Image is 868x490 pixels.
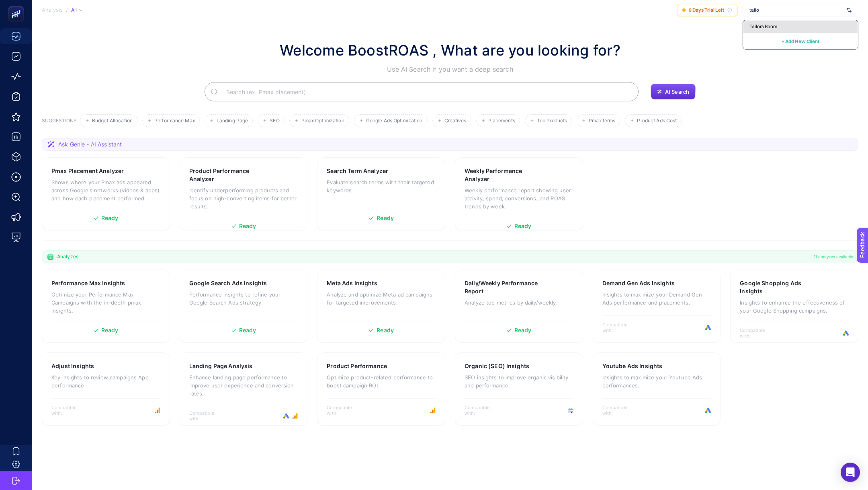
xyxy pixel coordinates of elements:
h3: Landing Page Analysis [189,362,253,370]
a: Landing Page AnalysisEnhance landing page performance to improve user experience and conversion r... [180,352,308,426]
span: Ready [101,215,119,221]
p: Weekly performance report showing user activity, spend, conversions, and ROAS trends by week. [465,186,573,210]
span: Top Products [537,118,567,124]
span: Landing Page [217,118,248,124]
span: + Add New Client [782,38,819,44]
h3: Google Search Ads Insights [189,279,267,287]
p: Analyze top metrics by daily/weekly. [465,299,573,307]
span: Compatible with: [602,322,639,333]
span: Pmax terms [589,118,615,124]
a: Daily/Weekly Performance ReportAnalyze top metrics by daily/weekly.Ready [455,270,583,343]
span: Compatible with: [602,405,639,416]
span: 11 analyzes available [814,253,853,260]
h3: Daily/Weekly Performance Report [465,279,548,295]
div: All [71,7,82,13]
a: Google Shopping Ads InsightsInsights to enhance the effectiveness of your Google Shopping campaig... [730,270,858,343]
span: Ready [239,327,256,333]
a: Youtube Ads InsightsInsights to maximize your Youtube Ads performances.Compatible with: [593,352,721,426]
span: AI Search [665,89,689,95]
h3: Adjust Insights [51,362,94,370]
span: Analysis [42,7,63,13]
h3: Demand Gen Ads Insights [602,279,675,287]
p: Enhance landing page performance to improve user experience and conversion rates. [189,373,298,397]
p: Performance insights to refine your Google Search Ads strategy. [189,290,298,307]
p: Shows where your Pmax ads appeared across Google's networks (videos & apps) and how each placemen... [51,178,160,202]
p: Insights to maximize your Youtube Ads performances. [602,373,711,389]
p: Analyze and optimize Meta ad campaigns for targeted improvements. [327,290,436,307]
p: Optimize product-related performance to boost campaign ROI. [327,373,436,389]
a: Google Search Ads InsightsPerformance insights to refine your Google Search Ads strategy.Ready [180,270,308,343]
h3: Product Performance [327,362,387,370]
input: clinichub.com [749,7,843,13]
span: Budget Allocation [92,118,133,124]
h3: Performance Max Insights [51,279,125,287]
h3: Weekly Performance Analyzer [465,167,548,183]
a: Product PerformanceOptimize product-related performance to boost campaign ROI.Compatible with: [317,352,445,426]
span: Ready [514,327,532,333]
h3: Search Term Analyzer [327,167,388,175]
span: Ready [239,223,256,229]
button: AI Search [651,84,696,100]
span: 9 Days Trial Left [689,7,724,13]
span: Tailors Room [749,23,777,30]
h3: Google Shopping Ads Insights [740,279,823,295]
p: Optimize your Performance Max Campaigns with the in-depth pmax insights. [51,290,160,315]
span: Performance Max [154,118,195,124]
span: Product Ads Cost [637,118,677,124]
span: Compatible with: [189,410,225,422]
input: Search [220,80,632,103]
span: Placements [488,118,515,124]
span: Compatible with: [51,405,88,416]
span: Compatible with: [465,405,501,416]
h3: Youtube Ads Insights [602,362,663,370]
span: Ready [377,327,394,333]
span: Ready [514,223,532,229]
p: Key insights to review campaigns App performance [51,373,160,389]
span: Feedback [5,2,31,9]
a: Search Term AnalyzerEvaluate search terms with their targeted keywordsReady [317,157,445,231]
h1: Welcome BoostROAS , What are you looking for? [280,39,620,61]
span: Analyzes [57,253,78,260]
button: + Add New Client [782,36,819,46]
span: / [66,6,68,13]
div: Open Intercom Messenger [841,463,860,482]
h3: Pmax Placement Analyzer [51,167,124,175]
a: Adjust InsightsKey insights to review campaigns App performanceCompatible with: [42,352,170,426]
h3: SUGGESTIONS [42,117,77,127]
span: Pmax Optimization [301,118,344,124]
h3: Product Performance Analyzer [189,167,272,183]
p: SEO insights to improve organic visibility and performance. [465,373,573,389]
a: Pmax Placement AnalyzerShows where your Pmax ads appeared across Google's networks (videos & apps... [42,157,170,231]
a: Demand Gen Ads InsightsInsights to maximize your Demand Gen Ads performance and placements.Compat... [593,270,721,343]
span: SEO [270,118,279,124]
p: Insights to maximize your Demand Gen Ads performance and placements. [602,290,711,307]
a: Performance Max InsightsOptimize your Performance Max Campaigns with the in-depth pmax insights.R... [42,270,170,343]
a: Product Performance AnalyzerIdentify underperforming products and focus on high-converting items ... [180,157,308,231]
p: Insights to enhance the effectiveness of your Google Shopping campaigns. [740,299,849,315]
h3: Organic (SEO) Insights [465,362,529,370]
span: Compatible with: [327,405,363,416]
p: Identify underperforming products and focus on high-converting items for better results. [189,186,298,210]
span: Compatible with: [740,327,776,339]
span: Google Ads Optimization [366,118,423,124]
a: Organic (SEO) InsightsSEO insights to improve organic visibility and performance.Compatible with: [455,352,583,426]
a: Weekly Performance AnalyzerWeekly performance report showing user activity, spend, conversions, a... [455,157,583,231]
h3: Meta Ads Insights [327,279,377,287]
p: Evaluate search terms with their targeted keywords [327,178,436,194]
p: Use AI Search if you want a deep search [280,64,620,74]
img: svg%3e [847,6,852,14]
a: Meta Ads InsightsAnalyze and optimize Meta ad campaigns for targeted improvements.Ready [317,270,445,343]
span: Creatives [444,118,467,124]
span: Ask Genie - AI Assistant [58,140,122,148]
span: Ready [377,215,394,221]
span: Ready [101,327,119,333]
